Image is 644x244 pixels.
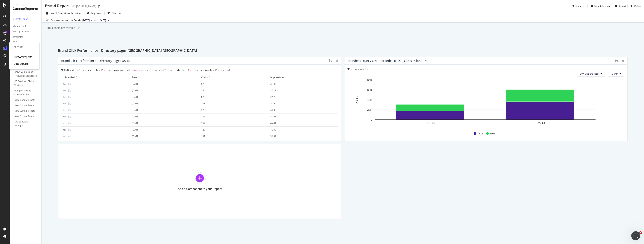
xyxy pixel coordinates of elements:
span: and [145,68,149,72]
div: 3 Sep. 2025 [132,102,192,105]
button: Export [613,3,626,9]
a: New Custom Report [14,104,39,108]
div: binoculars [329,59,332,62]
span: No [365,67,368,71]
span: = [218,68,219,72]
a: Crawl Volume and Frequency Dashboard [14,70,39,78]
span: us [106,68,108,72]
span: false [477,131,483,136]
text: Clicks [356,96,359,104]
text: 80K [367,79,372,82]
div: 9 Sep. 2025 [132,122,192,125]
span: Is Branded [65,68,76,72]
div: 67 [201,82,261,86]
span: = [363,67,364,71]
text: [DATE] [426,121,435,124]
span: = [132,68,134,72]
div: Branded (true) vs. Non-Branded (false) Clicks - Clone [347,59,422,63]
div: 3,982 [270,135,330,138]
i: Edit report name [78,27,80,29]
span: category [134,68,143,72]
div: Clone [575,4,581,7]
span: vs [94,18,97,22]
div: Manage Tables [13,24,28,28]
div: 6 Sep. 2025 [132,95,192,99]
h2: Brand Click Performance - Directory pages [GEOGRAPHIC_DATA] [GEOGRAPHIC_DATA] [58,48,197,54]
div: Site Structure Example [14,120,35,128]
div: Brand Click Performance - Directory pages USIs Branded = Yesandmarket Level 1 = usandpagetype Lev... [58,57,341,141]
div: Yes [63,89,66,92]
div: Export [619,4,626,7]
span: market Level 1 [88,68,104,72]
svg: A chart. [347,78,623,128]
a: New Custom Report [14,98,39,102]
span: us [192,68,194,72]
div: 78 [201,89,261,92]
span: = [162,68,164,72]
div: 2,976 [270,95,330,99]
a: DataExports [14,62,28,66]
div: Brand Click Performance - Directory pages US [61,59,126,63]
span: Yes [79,68,82,72]
a: Site Structure Example [14,120,39,128]
a: New Custom Report [14,114,39,118]
div: Yes [63,102,66,105]
div: New Custom Report [14,98,35,102]
button: Month [608,71,624,77]
div: 1 Sep. 2025 [132,108,192,112]
div: Templates [13,35,23,39]
div: arrow-right-arrow-left [98,5,100,8]
div: + Create Report [13,17,28,21]
span: = [77,68,78,72]
div: Yes [63,115,66,118]
div: Google Crawling CustomReport [14,89,36,97]
div: Branded (true) vs. Non-Branded (false) Clicks - CloneIs Unknown = NoBy Value (stacked)MonthA char... [344,57,628,141]
span: 1 [639,231,642,234]
div: 208 [201,102,261,105]
div: Add a short description [45,26,75,30]
span: pagetype Level 1 [200,68,218,72]
div: [DOMAIN_NAME] [76,4,96,8]
iframe: Intercom live chat [631,231,640,240]
div: All Reports [13,41,24,44]
div: 186 [201,115,261,118]
a: Manage Tables [13,24,39,28]
div: 4,431 [270,122,330,125]
span: vs Prev. Period [63,12,78,15]
text: 0 [371,118,372,121]
span: Date [132,76,137,79]
button: Segments [85,10,103,16]
span: 2025 Sep. 18th [82,19,90,22]
div: CustomReports [13,7,38,11]
div: Yes [63,128,66,131]
div: Crawl Volume and Frequency Dashboard [14,70,37,78]
span: = [104,68,105,72]
text: 60K [367,88,372,92]
div: Reports [14,46,35,49]
span: Is Branded [151,68,162,72]
span: market Level 1 [174,68,189,72]
button: Clone [570,3,586,9]
div: 101 [201,135,261,138]
a: New Custom Report [14,109,39,113]
button: [DATE] [97,18,110,23]
div: 5,159 [270,102,330,105]
div: 120 [201,128,261,131]
div: Yes [63,108,66,112]
div: 2 Sep. 2025 [132,115,192,118]
div: 4,203 [270,108,330,112]
span: Month [611,72,618,75]
span: Impressions [270,76,284,79]
button: Schedule Email [589,3,610,9]
div: 4,269 [270,128,330,131]
div: Delete [634,4,641,7]
span: and [83,68,87,72]
div: binoculars [615,59,618,62]
span: Last 28 Days [50,12,63,15]
div: 5 Sep. 2025 [132,128,192,131]
span: category [220,68,229,72]
text: 20K [367,108,372,111]
div: Manage Reports [13,30,29,34]
text: 40K [367,98,372,101]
